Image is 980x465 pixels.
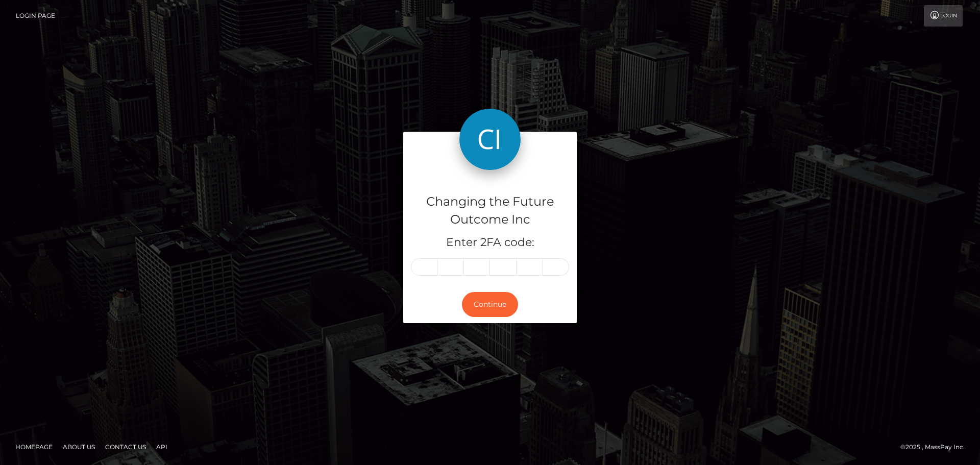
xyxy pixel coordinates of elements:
[101,439,150,455] a: Contact Us
[59,439,99,455] a: About Us
[411,193,569,229] h4: Changing the Future Outcome Inc
[16,5,55,27] a: Login Page
[152,439,171,455] a: API
[459,109,521,170] img: Changing the Future Outcome Inc
[11,439,57,455] a: Homepage
[900,442,972,453] div: © 2025 , MassPay Inc.
[462,292,518,317] button: Continue
[411,235,569,251] h5: Enter 2FA code:
[924,5,963,27] a: Login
